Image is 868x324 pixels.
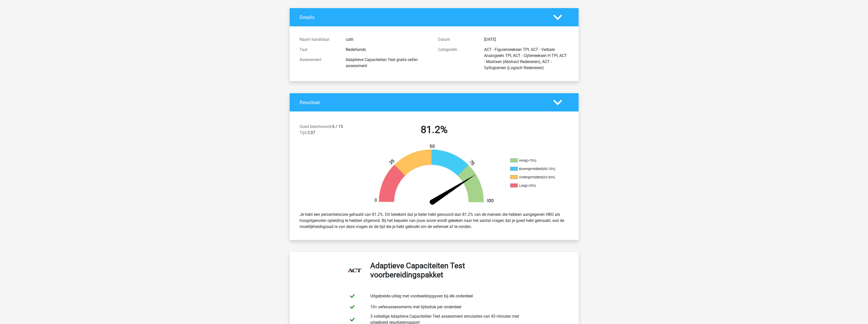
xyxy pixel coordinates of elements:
[527,159,536,162] div: (>75%)
[342,57,434,69] div: Adaptieve Capaciteiten Test gratis oefen assessment
[480,36,572,43] div: [DATE]
[300,124,332,129] span: Goed beantwoord:
[543,167,555,171] div: (50-75%)
[342,36,434,43] div: cath
[296,124,365,138] div: 6 / 15 2:07
[342,47,434,53] div: Nederlands
[296,36,342,43] div: Naam kandidaat
[296,209,572,232] div: Je hebt een percentielscore gehaald van 81.2%. Dit betekent dat je beter hebt gescoord dan 81.2% ...
[300,100,546,105] h4: Resultaat
[366,144,503,207] img: 81.faf665cb8af7.png
[296,57,342,69] div: Assessment
[510,167,561,171] li: Bovengemiddeld
[434,36,480,43] div: Datum
[526,184,536,187] div: (<25%)
[300,14,546,20] h4: Details
[434,47,480,71] div: Categoriën
[480,47,572,71] div: ACT - Figurenreeksen TPI, ACT - Verbale Analogieën TPI, ACT - Cijferreeksen H TPI, ACT - Matrixen...
[543,175,555,179] div: (25-50%)
[510,183,561,188] li: Laag
[510,158,561,163] li: Hoog
[300,130,307,135] span: Tijd:
[296,47,342,53] div: Taal
[510,175,561,180] li: Ondergemiddeld
[369,124,500,136] h2: 81.2%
